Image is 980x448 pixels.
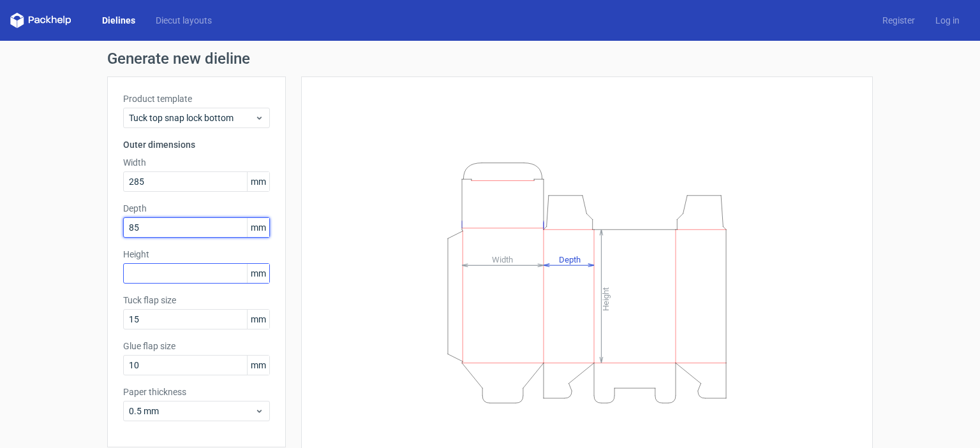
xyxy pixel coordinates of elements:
[123,156,270,169] label: Width
[601,287,611,310] tspan: Height
[92,14,145,27] a: Dielines
[123,386,270,398] label: Paper thickness
[129,112,255,124] span: Tuck top snap lock bottom
[247,264,269,283] span: mm
[123,294,270,307] label: Tuck flap size
[872,14,925,27] a: Register
[247,356,269,375] span: mm
[123,248,270,261] label: Height
[247,310,269,329] span: mm
[492,254,513,264] tspan: Width
[129,405,255,417] span: 0.5 mm
[123,202,270,215] label: Depth
[123,340,270,352] label: Glue flap size
[123,92,270,105] label: Product template
[247,172,269,191] span: mm
[123,138,270,151] h3: Outer dimensions
[247,218,269,237] span: mm
[107,51,873,66] h1: Generate new dieline
[925,14,970,27] a: Log in
[559,254,581,264] tspan: Depth
[145,14,222,27] a: Diecut layouts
